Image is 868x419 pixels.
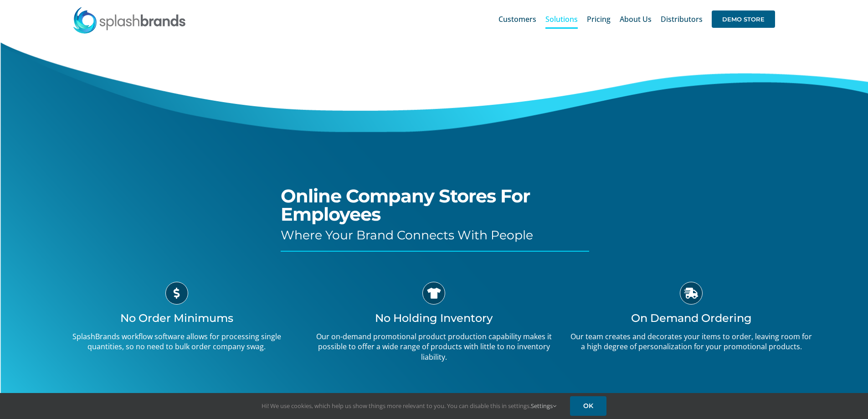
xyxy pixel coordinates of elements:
a: Customers [498,5,536,34]
h3: On Demand Ordering [570,311,813,325]
p: SplashBrands workflow software allows for processing single quantities, so no need to bulk order ... [55,331,298,352]
img: SplashBrands.com Logo [72,6,186,34]
a: DEMO STORE [712,5,775,34]
span: About Us [620,16,652,23]
a: Distributors [661,5,703,34]
span: Distributors [661,16,703,23]
span: Hi! We use cookies, which help us show things more relevant to you. You can disable this in setti... [262,402,556,410]
h3: No Holding Inventory [312,311,556,325]
span: Where Your Brand Connects With People [281,228,533,243]
span: Solutions [545,16,578,23]
a: Settings [531,402,556,410]
span: Customers [498,16,536,23]
span: Online Company Stores For Employees [281,185,530,225]
p: Our team creates and decorates your items to order, leaving room for a high degree of personaliza... [570,331,813,352]
a: Pricing [587,5,611,34]
span: Pricing [587,16,611,23]
a: OK [570,396,606,416]
p: Our on-demand promotional product production capability makes it possible to offer a wide range o... [312,331,556,362]
nav: Main Menu [498,5,775,34]
h3: No Order Minimums [55,311,298,325]
span: DEMO STORE [712,10,775,28]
